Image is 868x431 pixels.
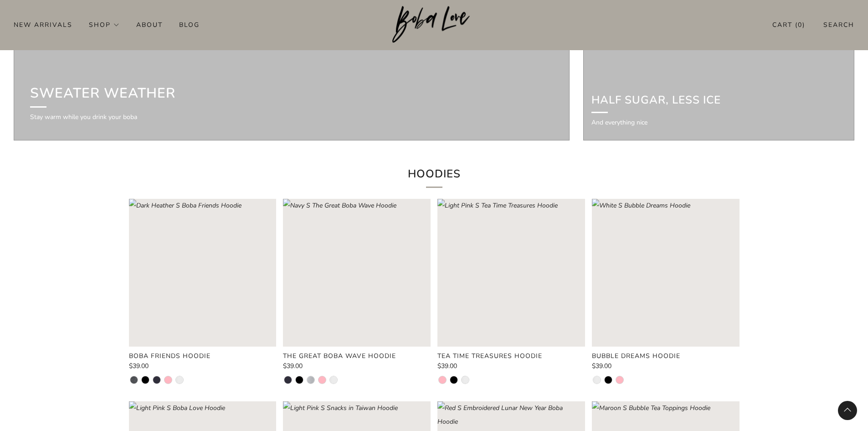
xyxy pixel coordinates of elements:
[823,17,854,32] a: Search
[592,199,740,347] image-skeleton: Loading image: White S Bubble Dreams Hoodie
[392,6,476,44] a: Boba Love
[129,352,277,360] a: Boba Friends Hoodie
[129,199,277,347] a: Dark Heather S Boba Friends Hoodie Loading image: Dark Heather S Boba Friends Hoodie
[592,363,740,369] a: $39.00
[14,17,72,32] a: New Arrivals
[136,17,163,32] a: About
[437,362,457,370] span: $39.00
[591,91,792,113] h3: Half sugar, less ice
[592,352,680,360] product-card-title: Bubble Dreams Hoodie
[30,83,231,108] h3: Sweater weather
[772,17,805,32] a: Cart
[437,352,585,360] a: Tea Time Treasures Hoodie
[129,352,211,360] product-card-title: Boba Friends Hoodie
[283,199,431,347] a: Navy S The Great Boba Wave Hoodie Loading image: Navy S The Great Boba Wave Hoodie
[283,362,303,370] span: $39.00
[283,352,431,360] a: The Great Boba Wave Hoodie
[437,199,585,347] image-skeleton: Loading image: Light Pink S Tea Time Treasures Hoodie
[437,352,542,360] product-card-title: Tea Time Treasures Hoodie
[283,363,431,369] a: $39.00
[284,165,585,188] h2: Hoodies
[30,110,231,124] p: Stay warm while you drink your boba
[283,199,431,347] image-skeleton: Loading image: Navy S The Great Boba Wave Hoodie
[591,116,792,130] p: And everything nice
[437,199,585,347] a: Light Pink S Tea Time Treasures Hoodie Loading image: Light Pink S Tea Time Treasures Hoodie
[129,363,277,369] a: $39.00
[592,352,740,360] a: Bubble Dreams Hoodie
[592,362,611,370] span: $39.00
[798,21,802,29] items-count: 0
[129,199,277,347] image-skeleton: Loading image: Dark Heather S Boba Friends Hoodie
[392,6,476,43] img: Boba Love
[129,362,149,370] span: $39.00
[592,199,740,347] a: White S Bubble Dreams Hoodie Loading image: White S Bubble Dreams Hoodie
[838,401,857,420] back-to-top-button: Back to top
[283,352,396,360] product-card-title: The Great Boba Wave Hoodie
[437,363,585,369] a: $39.00
[89,17,120,32] a: Shop
[179,17,200,32] a: Blog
